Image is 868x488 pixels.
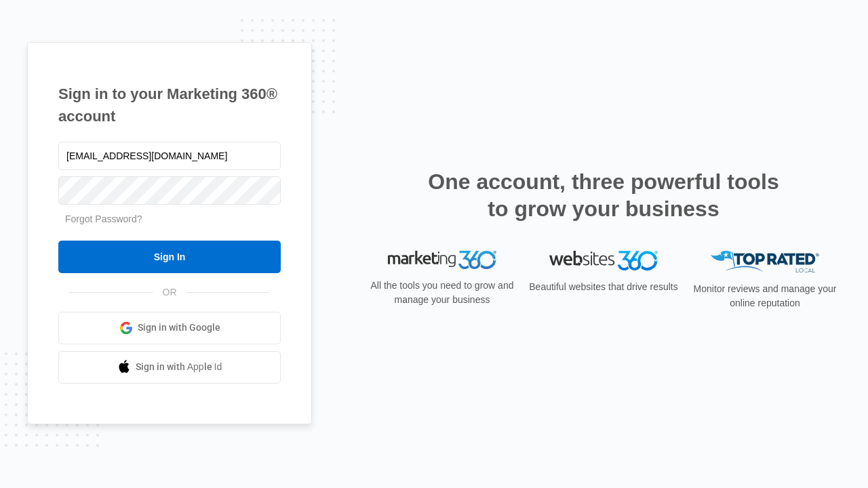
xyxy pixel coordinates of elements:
[549,251,658,270] img: Websites 360
[58,312,281,344] a: Sign in with Google
[366,279,518,307] p: All the tools you need to grow and manage your business
[58,142,281,170] input: Email
[138,321,220,335] span: Sign in with Google
[528,280,679,294] p: Beautiful websites that drive results
[58,351,281,384] a: Sign in with Apple Id
[689,282,841,310] p: Monitor reviews and manage your online reputation
[58,83,281,127] h1: Sign in to your Marketing 360® account
[136,360,222,374] span: Sign in with Apple Id
[388,251,496,270] img: Marketing 360
[424,168,783,222] h2: One account, three powerful tools to grow your business
[58,241,281,273] input: Sign In
[65,213,142,224] a: Forgot Password?
[153,285,186,300] span: OR
[711,251,819,273] img: Top Rated Local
